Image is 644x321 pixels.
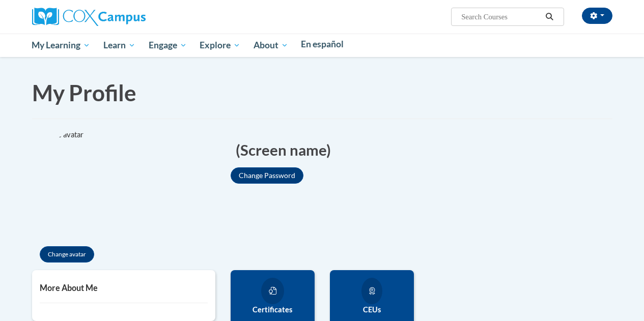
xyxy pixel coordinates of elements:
[582,8,612,24] button: Account Settings
[32,129,144,241] img: profile avatar
[32,129,144,241] div: Click to change the profile picture
[236,139,331,160] span: (Screen name)
[24,34,620,57] div: Main menu
[32,79,136,106] span: My Profile
[40,246,94,262] button: Change avatar
[254,39,288,51] span: About
[32,39,90,51] span: My Learning
[103,39,135,51] span: Learn
[338,304,406,315] label: CEUs
[32,12,146,20] a: Cox Campus
[295,34,351,55] a: En español
[25,34,97,57] a: My Learning
[40,283,208,293] h5: More About Me
[149,39,187,51] span: Engage
[200,39,240,51] span: Explore
[542,11,557,23] button: Search
[545,13,554,21] i: 
[247,34,295,57] a: About
[97,34,142,57] a: Learn
[238,304,307,315] label: Certificates
[32,8,146,26] img: Cox Campus
[460,11,542,23] input: Search Courses
[231,167,303,184] button: Change Password
[301,39,344,49] span: En español
[142,34,193,57] a: Engage
[193,34,247,57] a: Explore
